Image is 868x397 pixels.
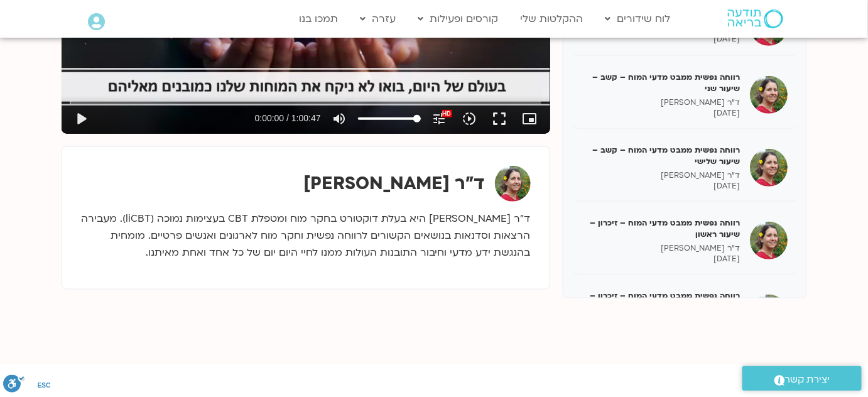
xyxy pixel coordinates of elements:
h5: רווחה נפשית ממבט מדעי המוח – זיכרון – שיעור שני [582,290,741,313]
a: לוח שידורים [599,7,677,31]
p: [DATE] [582,254,741,264]
img: רווחה נפשית ממבט מדעי המוח – זיכרון – שיעור ראשון [750,222,788,259]
a: עזרה [354,7,403,31]
img: ד"ר נועה אלבלדה [495,166,531,202]
h5: רווחה נפשית ממבט מדעי המוח – זיכרון – שיעור ראשון [582,217,741,240]
p: [DATE] [582,108,741,119]
p: ד"ר [PERSON_NAME] [582,170,741,181]
img: רווחה נפשית ממבט מדעי המוח – קשב – שיעור שני [750,76,788,114]
p: [DATE] [582,181,741,192]
span: יצירת קשר [785,371,830,388]
img: רווחה נפשית ממבט מדעי המוח – זיכרון – שיעור שני [750,295,788,332]
a: קורסים ופעילות [412,7,505,31]
a: תמכו בנו [293,7,345,31]
img: תודעה בריאה [728,9,783,28]
a: יצירת קשר [742,366,862,391]
h5: רווחה נפשית ממבט מדעי המוח – קשב – שיעור שני [582,72,741,94]
a: ההקלטות שלי [514,7,590,31]
p: ד"ר [PERSON_NAME] [582,243,741,254]
h5: רווחה נפשית ממבט מדעי המוח – קשב – שיעור שלישי [582,144,741,167]
img: רווחה נפשית ממבט מדעי המוח – קשב – שיעור שלישי [750,149,788,187]
p: ד"ר [PERSON_NAME] [582,97,741,108]
strong: ד"ר [PERSON_NAME] [304,171,486,195]
p: ד״ר [PERSON_NAME] היא בעלת דוקטורט בחקר מוח ומטפלת CBT בעצימות נמוכה (liCBT). מעבירה הרצאות וסדנא... [81,210,531,261]
p: [DATE] [582,34,741,45]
